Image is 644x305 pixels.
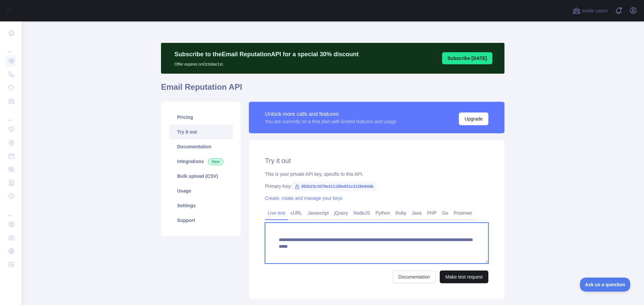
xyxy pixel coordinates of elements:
div: You are currently on a free plan with limited features and usage [265,118,396,125]
div: Unlock more calls and features [265,110,396,118]
button: Subscribe [DATE] [442,52,492,64]
a: Ruby [393,208,409,218]
a: cURL [288,208,305,218]
a: PHP [424,208,439,218]
a: Usage [169,183,233,198]
a: Create, rotate and manage your keys [265,196,342,201]
a: Support [169,213,233,228]
a: Pricing [169,110,233,125]
a: Integrations New [169,154,233,169]
div: ... [5,204,16,217]
button: Upgrade [459,112,488,125]
h2: Try it out [265,156,488,165]
a: Python [373,208,393,218]
a: Documentation [393,271,436,283]
a: Documentation [169,139,233,154]
a: jQuery [331,208,351,218]
span: 955b23c3076e411188e001c3129b944b [292,181,376,192]
div: ... [5,108,16,122]
a: Java [409,208,425,218]
iframe: Toggle Customer Support [580,278,631,292]
div: This is your private API key, specific to this API. [265,171,488,177]
a: NodeJS [351,208,373,218]
div: ... [5,40,16,54]
p: Offer expires on October 1st. [174,59,359,67]
a: Live test [265,208,288,218]
span: New [208,158,223,165]
a: Bulk upload (CSV) [169,169,233,183]
button: Invite users [571,5,609,16]
a: Postman [451,208,475,218]
span: Invite users [582,7,608,15]
h1: Email Reputation API [161,82,504,98]
button: Make test request [440,271,488,283]
div: Primary Key: [265,183,488,189]
a: Try it out [169,125,233,139]
p: Subscribe to the Email Reputation API for a special 30 % discount [174,50,359,59]
a: Settings [169,198,233,213]
a: Go [439,208,451,218]
a: Javascript [305,208,331,218]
